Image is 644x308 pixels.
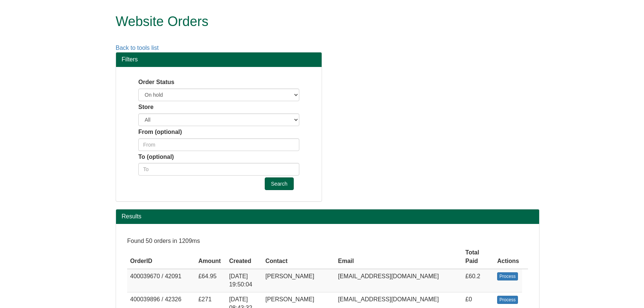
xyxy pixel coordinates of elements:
td: [EMAIL_ADDRESS][DOMAIN_NAME] [335,269,463,292]
span: Found 50 orders in 1209ms [127,238,200,244]
td: £60.2 [463,269,495,292]
th: Total Paid [463,246,495,269]
a: Back to tools list [116,45,159,51]
a: Process [497,296,518,304]
th: Amount [195,246,226,269]
th: Contact [263,246,335,269]
th: Actions [494,246,522,269]
h3: Filters [122,56,316,63]
th: Created [226,246,263,269]
label: From (optional) [138,128,182,137]
td: [DATE] 19:50:04 [226,269,263,292]
td: 400039670 / 42091 [127,269,195,292]
input: From [138,138,299,151]
th: Email [335,246,463,269]
input: Search [265,177,294,190]
td: £64.95 [195,269,226,292]
label: To (optional) [138,153,174,161]
h3: Results [122,213,534,220]
td: [PERSON_NAME] [263,269,335,292]
label: Order Status [138,78,174,87]
th: OrderID [127,246,195,269]
input: To [138,163,299,176]
a: Process [497,272,518,280]
h1: Website Orders [116,14,512,29]
label: Store [138,103,154,112]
